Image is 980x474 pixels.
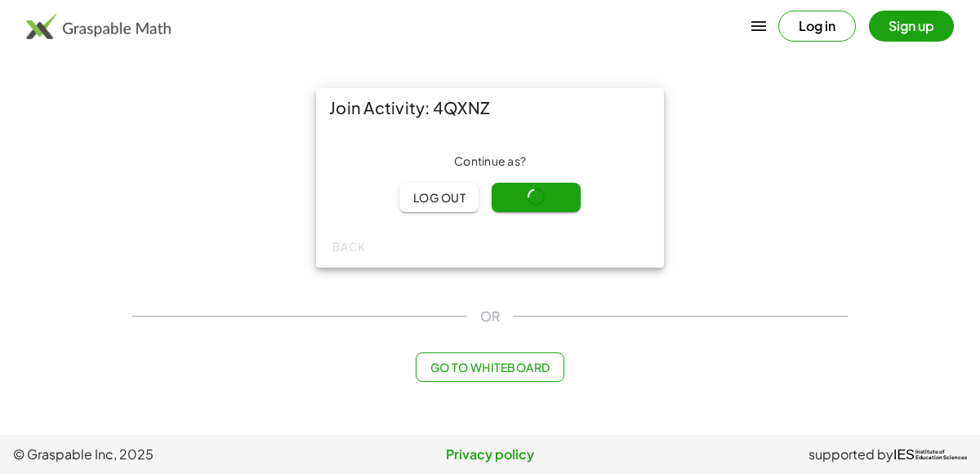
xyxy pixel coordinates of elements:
span: Institute of Education Sciences [915,450,967,461]
button: Sign up [869,11,954,42]
span: Log out [412,190,465,205]
a: Privacy policy [331,445,648,464]
button: Go to Whiteboard [416,352,563,382]
a: IESInstitute ofEducation Sciences [893,445,967,464]
div: Continue as ? [329,153,651,170]
button: Log in [778,11,856,42]
span: © Graspable Inc, 2025 [13,445,331,464]
div: Join Activity: 4QXNZ [316,88,664,127]
span: OR [480,307,500,326]
span: supported by [808,445,893,464]
button: Log out [399,183,479,212]
span: IES [893,447,915,463]
span: Go to Whiteboard [430,360,550,374]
